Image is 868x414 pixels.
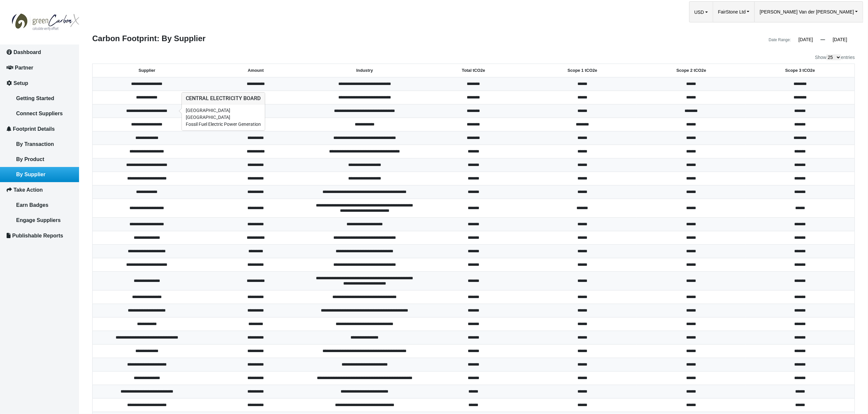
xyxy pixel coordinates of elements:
[713,2,755,22] a: FairStone Ltd
[637,64,746,77] th: Scope 2 tCO2e: activate to sort column ascending
[16,96,54,101] span: Getting Started
[746,64,855,77] th: Scope 3 tCO2e: activate to sort column ascending
[15,65,33,70] span: Partner
[201,64,310,77] th: Amount: activate to sort column ascending
[9,100,120,197] textarea: Type your message and hit 'Enter'
[93,64,202,77] th: Supplier: activate to sort column ascending
[689,2,713,22] a: USDUSD
[16,202,48,208] span: Earn Badges
[186,107,261,114] div: [GEOGRAPHIC_DATA]
[14,80,28,86] span: Setup
[419,64,528,77] th: Total tCO2e: activate to sort column ascending
[12,233,63,238] span: Publishable Reports
[5,4,90,38] img: GreenCarbonX07-07-202510_19_57_194.jpg
[755,2,863,22] a: [PERSON_NAME] Van der [PERSON_NAME]
[16,172,45,177] span: By Supplier
[9,61,120,75] input: Enter your last name
[186,121,261,128] div: Fossil Fuel Electric Power Generation
[769,36,791,44] div: Date Range:
[760,2,854,22] span: [PERSON_NAME] Van der [PERSON_NAME]
[821,37,825,42] span: —
[16,141,54,147] span: By Transaction
[14,49,41,55] span: Dashboard
[694,9,708,16] button: USD
[44,37,121,45] div: Chat with us now
[16,156,44,162] span: By Product
[528,64,637,77] th: Scope 1 tCO2e: activate to sort column ascending
[182,93,265,104] h3: CENTRAL ELECTRICITY BOARD
[90,203,120,212] em: Start Chat
[310,64,419,77] th: Industry: activate to sort column ascending
[16,217,61,223] span: Engage Suppliers
[186,114,261,121] div: [GEOGRAPHIC_DATA]
[87,35,474,44] div: Carbon Footprint: By Supplier
[815,54,855,60] label: Show entries
[9,80,120,95] input: Enter your email address
[826,54,841,60] select: Showentries
[718,2,746,22] span: FairStone Ltd
[14,187,43,193] span: Take Action
[16,111,63,116] span: Connect Suppliers
[7,36,17,46] div: Navigation go back
[108,3,124,19] div: Minimize live chat window
[13,126,55,132] span: Footprint Details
